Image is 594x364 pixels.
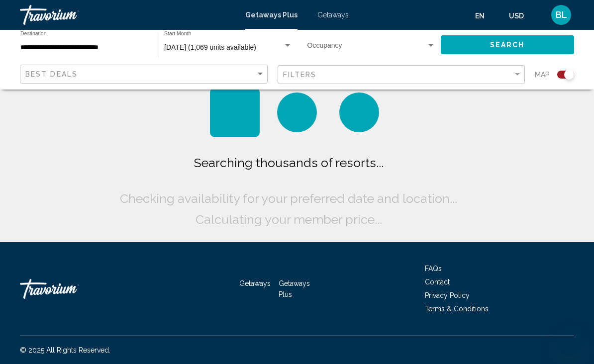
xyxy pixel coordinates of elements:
[425,265,442,273] a: FAQs
[556,10,567,20] span: BL
[239,279,271,287] a: Getaways
[20,5,235,25] a: Travorium
[283,71,317,79] span: Filters
[490,41,525,49] span: Search
[425,305,489,313] a: Terms & Conditions
[441,35,575,54] button: Search
[554,324,586,356] iframe: Button to launch messaging window
[120,191,457,206] span: Checking availability for your preferred date and location...
[245,11,297,19] a: Getaways Plus
[194,155,384,170] span: Searching thousands of resorts...
[20,346,110,354] span: © 2025 All Rights Reserved.
[475,12,485,20] span: en
[20,274,119,304] a: Travorium
[196,212,382,227] span: Calculating your member price...
[317,11,349,19] a: Getaways
[535,68,550,82] span: Map
[548,4,574,25] button: User Menu
[475,8,494,23] button: Change language
[25,70,265,79] mat-select: Sort by
[279,279,310,298] a: Getaways Plus
[164,43,256,51] span: [DATE] (1,069 units available)
[425,278,450,286] a: Contact
[509,8,533,23] button: Change currency
[278,65,525,85] button: Filter
[25,70,78,78] span: Best Deals
[509,12,524,20] span: USD
[425,291,470,299] a: Privacy Policy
